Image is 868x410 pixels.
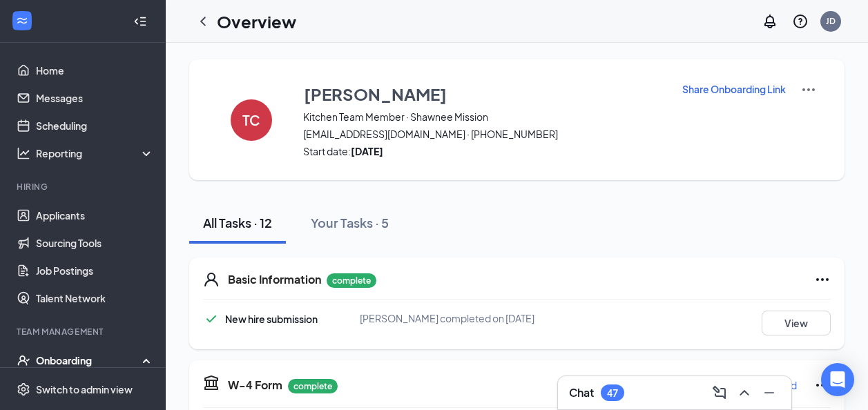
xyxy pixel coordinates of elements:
[203,271,220,288] svg: User
[15,14,29,28] svg: WorkstreamLogo
[36,112,154,139] a: Scheduling
[360,312,534,324] span: [PERSON_NAME] completed on [DATE]
[814,377,831,393] svg: Ellipses
[304,82,447,106] h3: [PERSON_NAME]
[569,385,594,400] h3: Chat
[607,387,618,399] div: 47
[792,13,809,30] svg: QuestionInfo
[736,384,753,401] svg: ChevronUp
[17,353,30,367] svg: UserCheck
[36,84,154,112] a: Messages
[36,284,154,312] a: Talent Network
[327,273,376,288] p: complete
[228,272,321,287] h5: Basic Information
[682,81,787,97] button: Share Onboarding Link
[821,363,854,396] div: Open Intercom Messenger
[800,81,817,98] img: More Actions
[36,146,155,160] div: Reporting
[711,384,728,401] svg: ComposeMessage
[217,81,286,158] button: TC
[682,82,786,96] p: Share Onboarding Link
[814,271,831,288] svg: Ellipses
[750,374,798,396] button: Download
[36,57,154,84] a: Home
[762,311,831,335] button: View
[36,353,142,367] div: Onboarding
[36,229,154,257] a: Sourcing Tools
[203,214,272,231] div: All Tasks · 12
[733,382,755,404] button: ChevronUp
[762,13,778,30] svg: Notifications
[17,382,30,396] svg: Settings
[36,202,154,229] a: Applicants
[826,15,836,27] div: JD
[288,379,338,393] p: complete
[36,257,154,284] a: Job Postings
[17,181,151,193] div: Hiring
[311,214,389,231] div: Your Tasks · 5
[36,382,133,396] div: Switch to admin view
[351,145,383,157] strong: [DATE]
[203,311,220,327] svg: Checkmark
[17,326,151,338] div: Team Management
[203,374,220,391] svg: TaxGovernmentIcon
[225,313,318,325] span: New hire submission
[761,384,778,401] svg: Minimize
[303,81,664,106] button: [PERSON_NAME]
[758,382,780,404] button: Minimize
[708,382,731,404] button: ComposeMessage
[217,10,296,33] h1: Overview
[195,13,211,30] svg: ChevronLeft
[133,14,147,28] svg: Collapse
[303,144,664,158] span: Start date:
[303,110,664,124] span: Kitchen Team Member · Shawnee Mission
[303,127,664,141] span: [EMAIL_ADDRESS][DOMAIN_NAME] · [PHONE_NUMBER]
[242,115,260,125] h4: TC
[17,146,30,160] svg: Analysis
[228,378,282,393] h5: W-4 Form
